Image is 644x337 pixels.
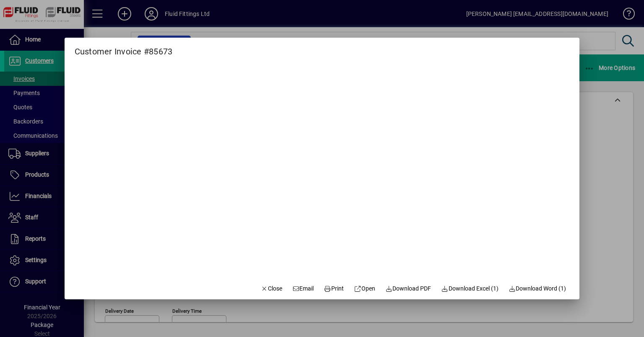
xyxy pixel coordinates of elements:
span: Download PDF [385,284,431,293]
button: Email [289,281,317,296]
button: Close [257,281,286,296]
span: Open [354,284,375,293]
button: Download Word (1) [505,281,570,296]
span: Email [292,284,314,293]
span: Print [324,284,344,293]
button: Download Excel (1) [438,281,502,296]
h2: Customer Invoice #85673 [65,38,183,58]
a: Open [351,281,379,296]
a: Download PDF [382,281,435,296]
span: Close [260,284,282,293]
span: Download Excel (1) [441,284,499,293]
span: Download Word (1) [509,284,566,293]
button: Print [320,281,347,296]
